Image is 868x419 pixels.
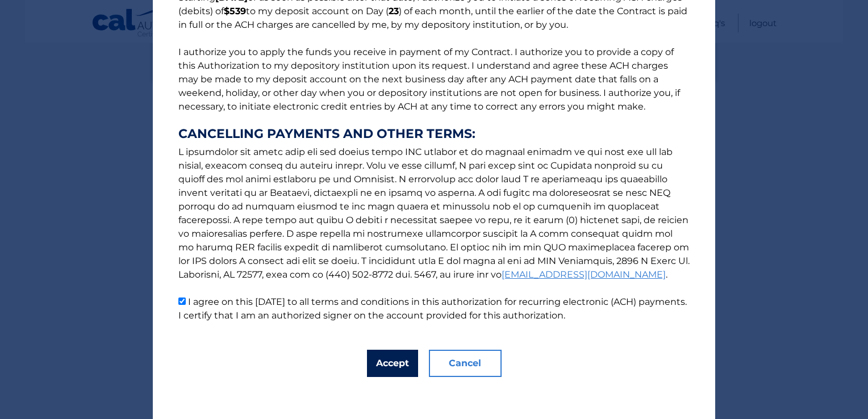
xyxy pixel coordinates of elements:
b: $539 [224,6,246,16]
button: Cancel [429,350,502,377]
a: [EMAIL_ADDRESS][DOMAIN_NAME] [502,269,666,280]
button: Accept [367,350,418,377]
label: I agree on this [DATE] to all terms and conditions in this authorization for recurring electronic... [178,296,687,321]
strong: CANCELLING PAYMENTS AND OTHER TERMS: [178,127,690,141]
b: 23 [389,6,399,16]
